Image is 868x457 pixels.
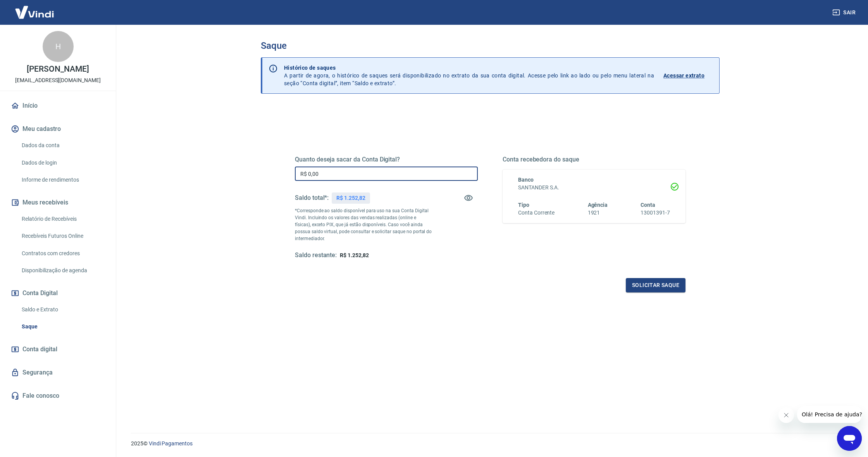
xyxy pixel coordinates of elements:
[284,64,654,87] p: A partir de agora, o histórico de saques será disponibilizado no extrato da sua conta digital. Ac...
[518,202,529,208] span: Tipo
[15,76,101,84] p: [EMAIL_ADDRESS][DOMAIN_NAME]
[503,156,685,163] h5: Conta recebedora do saque
[9,341,107,358] a: Conta digital
[19,155,107,171] a: Dados de login
[831,5,859,20] button: Sair
[9,364,107,381] a: Segurança
[19,211,107,227] a: Relatório de Recebíveis
[9,97,107,114] a: Início
[9,285,107,302] button: Conta Digital
[9,194,107,211] button: Meus recebíveis
[19,228,107,244] a: Recebíveis Futuros Online
[9,120,107,137] button: Meu cadastro
[22,344,57,355] span: Conta digital
[284,64,654,72] p: Histórico de saques
[19,263,107,278] a: Disponibilização de agenda
[19,246,107,261] a: Contratos com credores
[778,407,794,423] iframe: Fechar mensagem
[340,252,369,258] span: R$ 1.252,82
[518,184,670,192] h6: SANTANDER S.A.
[9,387,107,404] a: Fale conosco
[27,65,89,73] p: [PERSON_NAME]
[261,40,720,51] h3: Saque
[588,202,608,208] span: Agência
[797,406,862,423] iframe: Mensagem da empresa
[295,156,478,163] h5: Quanto deseja sacar da Conta Digital?
[9,0,60,24] img: Vindi
[131,440,849,448] p: 2025 ©
[663,64,713,87] a: Acessar extrato
[5,5,65,12] span: Olá! Precisa de ajuda?
[295,251,337,259] h5: Saldo restante:
[626,278,685,292] button: Solicitar saque
[43,31,74,62] div: H
[149,440,193,447] a: Vindi Pagamentos
[518,209,555,217] h6: Conta Corrente
[19,172,107,188] a: Informe de rendimentos
[641,202,655,208] span: Conta
[518,177,534,183] span: Banco
[19,319,107,335] a: Saque
[295,194,329,202] h5: Saldo total*:
[336,194,365,202] p: R$ 1.252,82
[295,207,432,242] p: *Corresponde ao saldo disponível para uso na sua Conta Digital Vindi. Incluindo os valores das ve...
[588,209,608,217] h6: 1921
[19,302,107,318] a: Saldo e Extrato
[837,426,862,451] iframe: Botão para abrir a janela de mensagens
[19,137,107,153] a: Dados da conta
[641,209,670,217] h6: 13001391-7
[663,72,704,79] p: Acessar extrato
